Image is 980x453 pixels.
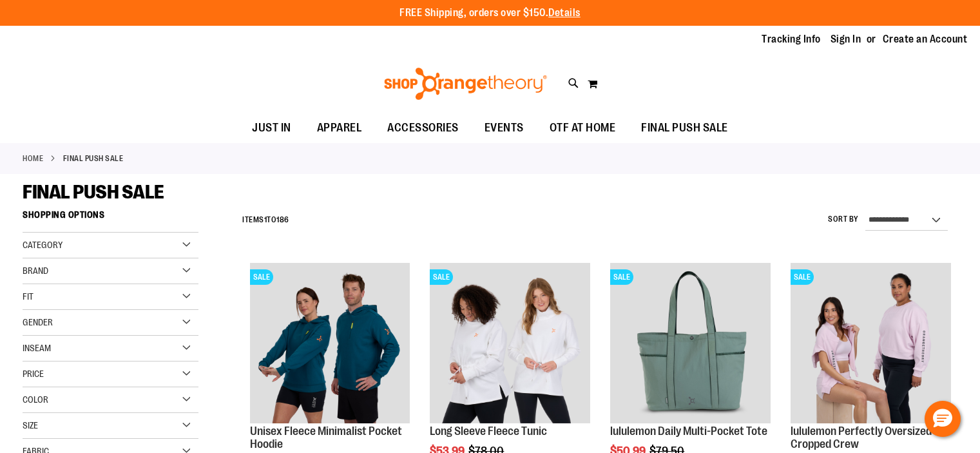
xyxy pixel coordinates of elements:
[548,7,581,19] a: Details
[250,263,410,425] a: Unisex Fleece Minimalist Pocket HoodieSALE
[250,425,402,450] a: Unisex Fleece Minimalist Pocket Hoodie
[610,263,771,425] a: lululemon Daily Multi-Pocket ToteSALE
[317,113,362,142] span: APPAREL
[250,263,410,423] img: Unisex Fleece Minimalist Pocket Hoodie
[250,269,273,285] span: SALE
[23,420,38,430] span: Size
[883,32,968,46] a: Create an Account
[23,343,51,353] span: Inseam
[430,269,453,285] span: SALE
[264,215,267,224] span: 1
[242,210,289,230] h2: Items to
[387,113,459,142] span: ACCESSORIES
[399,6,581,21] p: FREE Shipping, orders over $150.
[537,113,629,143] a: OTF AT HOME
[23,153,43,164] a: Home
[23,240,62,250] span: Category
[23,204,198,233] strong: Shopping Options
[430,425,547,438] a: Long Sleeve Fleece Tunic
[641,113,728,142] span: FINAL PUSH SALE
[23,181,164,203] span: FINAL PUSH SALE
[276,215,289,224] span: 186
[791,269,814,285] span: SALE
[762,32,821,46] a: Tracking Info
[63,153,124,164] strong: FINAL PUSH SALE
[610,425,767,438] a: lululemon Daily Multi-Pocket Tote
[610,269,633,285] span: SALE
[23,291,34,302] span: Fit
[550,113,616,142] span: OTF AT HOME
[831,32,861,46] a: Sign In
[252,113,291,142] span: JUST IN
[382,68,549,100] img: Shop Orangetheory
[610,263,771,423] img: lululemon Daily Multi-Pocket Tote
[925,401,961,437] button: Hello, have a question? Let’s chat.
[430,263,590,423] img: Product image for Fleece Long Sleeve
[239,113,304,143] a: JUST IN
[23,369,44,379] span: Price
[628,113,741,142] a: FINAL PUSH SALE
[791,263,951,425] a: lululemon Perfectly Oversized Cropped CrewSALE
[374,113,472,143] a: ACCESSORIES
[23,265,48,276] span: Brand
[791,425,932,450] a: lululemon Perfectly Oversized Cropped Crew
[485,113,524,142] span: EVENTS
[23,394,48,405] span: Color
[23,317,53,327] span: Gender
[791,263,951,423] img: lululemon Perfectly Oversized Cropped Crew
[304,113,375,143] a: APPAREL
[430,263,590,425] a: Product image for Fleece Long SleeveSALE
[828,214,859,225] label: Sort By
[472,113,537,143] a: EVENTS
